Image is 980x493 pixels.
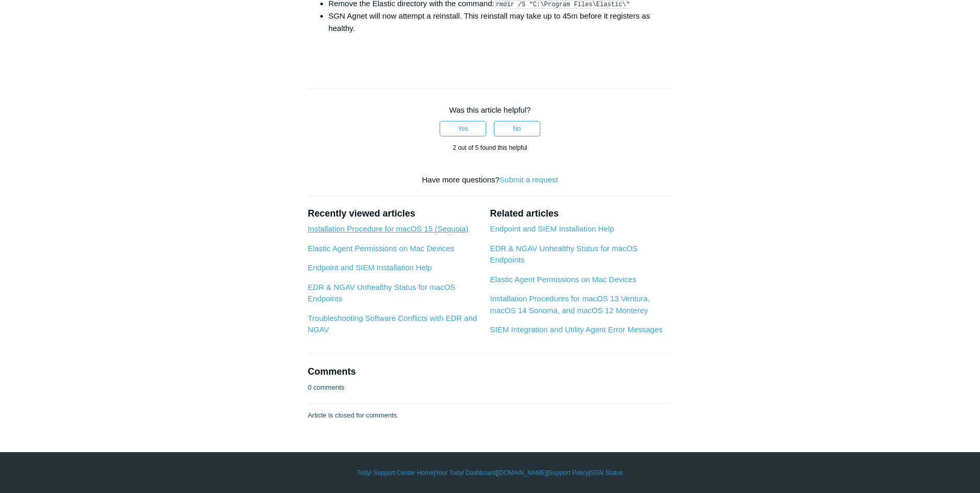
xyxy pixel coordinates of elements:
[490,325,662,334] a: SIEM Integration and Utility Agent Error Messages
[490,224,614,233] a: Endpoint and SIEM Installation Help
[495,1,630,9] code: rmdir /S "C:\Program Files\Elastic\"
[191,468,790,477] div: | | | |
[308,365,673,379] h2: Comments
[490,294,649,315] a: Installation Procedures for macOS 13 Ventura, macOS 14 Sonoma, and macOS 12 Monterey
[549,468,588,477] a: Support Policy
[490,207,672,221] h2: Related articles
[449,105,531,114] span: Was this article helpful?
[497,468,547,477] a: [DOMAIN_NAME]
[308,207,480,221] h2: Recently viewed articles
[308,410,399,421] p: Article is closed for comments.
[308,283,456,303] a: EDR & NGAV Unhealthy Status for macOS Endpoints
[453,144,527,151] span: 2 out of 5 found this helpful
[308,174,673,186] div: Have more questions?
[357,468,433,477] a: Todyl Support Center Home
[435,468,495,477] a: Your Todyl Dashboard
[490,275,636,284] a: Elastic Agent Permissions on Mac Devices
[490,244,637,265] a: EDR & NGAV Unhealthy Status for macOS Endpoints
[494,121,540,136] button: This article was not helpful
[329,10,673,35] li: SGN Agnet will now attempt a reinstall. This reinstall may take up to 45m before it registers as ...
[440,121,486,136] button: This article was helpful
[308,263,432,272] a: Endpoint and SIEM Installation Help
[590,468,623,477] a: SGN Status
[308,314,477,334] a: Troubleshooting Software Conflicts with EDR and NGAV
[308,224,469,233] a: Installation Procedure for macOS 15 (Sequoia)
[500,175,558,184] a: Submit a request
[308,244,454,253] a: Elastic Agent Permissions on Mac Devices
[308,382,345,393] p: 0 comments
